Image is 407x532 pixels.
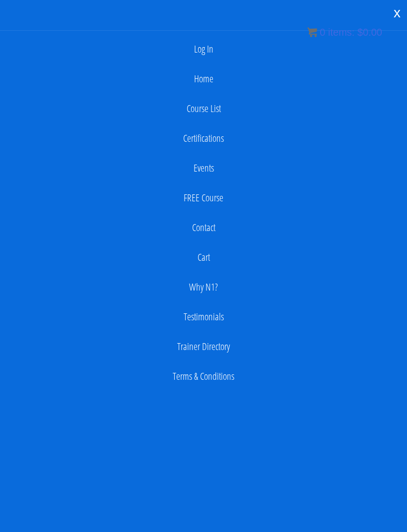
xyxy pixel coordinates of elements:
[5,39,402,59] a: Log In
[5,218,402,237] a: Contact
[387,2,407,23] div: x
[5,337,402,356] a: Trainer Directory
[5,69,402,89] a: Home
[5,307,402,327] a: Testimonials
[5,247,402,267] a: Cart
[5,277,402,297] a: Why N1?
[5,99,402,118] a: Course List
[357,27,382,38] bdi: 0.00
[307,27,317,37] img: icon11.png
[5,158,402,178] a: Events
[320,27,325,38] span: 0
[328,27,354,38] span: items:
[307,27,382,38] a: 0 items: $0.00
[5,188,402,208] a: FREE Course
[357,27,363,38] span: $
[5,366,402,386] a: Terms & Conditions
[5,128,402,148] a: Certifications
